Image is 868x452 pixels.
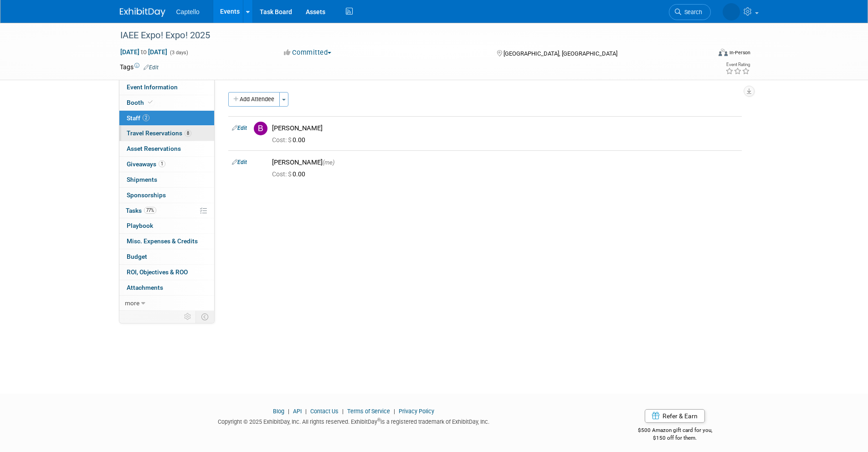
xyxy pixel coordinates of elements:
span: to [139,48,148,56]
a: Staff2 [119,111,214,126]
td: Personalize Event Tab Strip [180,311,196,323]
a: Privacy Policy [399,408,434,415]
span: 77% [144,207,156,214]
a: Refer & Earn [645,409,705,423]
img: ExhibitDay [120,8,165,17]
span: Shipments [127,176,157,183]
a: ROI, Objectives & ROO [119,265,214,280]
img: Mackenzie Hood [723,3,740,21]
a: Edit [144,64,159,71]
span: Captello [176,8,200,15]
a: Search [669,4,711,20]
a: Shipments [119,172,214,187]
a: Playbook [119,218,214,233]
img: B.jpg [254,122,267,135]
span: Tasks [126,207,156,214]
a: Asset Reservations [119,141,214,156]
a: Tasks77% [119,203,214,218]
span: Attachments [127,284,163,291]
span: [DATE] [DATE] [120,48,168,56]
span: | [391,408,397,415]
sup: ® [377,417,380,422]
a: Giveaways1 [119,157,214,172]
span: Cost: $ [272,136,293,144]
a: API [293,408,302,415]
div: Event Rating [725,62,750,67]
span: Asset Reservations [127,145,181,152]
span: Budget [127,253,147,260]
div: IAEE Expo! Expo! 2025 [117,27,697,44]
span: more [125,299,139,307]
a: Event Information [119,80,214,95]
span: [GEOGRAPHIC_DATA], [GEOGRAPHIC_DATA] [503,50,617,57]
span: ROI, Objectives & ROO [127,268,188,276]
a: Travel Reservations8 [119,126,214,141]
span: (me) [323,159,334,166]
a: more [119,296,214,311]
div: $150 off for them. [601,434,749,442]
div: In-Person [729,49,750,56]
span: (3 days) [169,50,188,56]
td: Toggle Event Tabs [195,311,214,323]
span: 0.00 [272,170,309,178]
span: 2 [143,114,149,121]
a: Contact Us [310,408,339,415]
span: Misc. Expenses & Credits [127,237,198,245]
span: Sponsorships [127,191,166,199]
div: [PERSON_NAME] [272,158,738,167]
div: Copyright © 2025 ExhibitDay, Inc. All rights reserved. ExhibitDay is a registered trademark of Ex... [120,416,588,426]
a: Blog [273,408,284,415]
span: 0.00 [272,136,309,144]
span: Playbook [127,222,153,229]
a: Terms of Service [347,408,390,415]
span: Travel Reservations [127,129,191,137]
span: Staff [127,114,149,122]
span: 8 [185,130,191,137]
button: Add Attendee [228,92,280,107]
img: Format-Inperson.png [719,49,728,56]
span: Cost: $ [272,170,293,178]
a: Budget [119,249,214,264]
a: Booth [119,95,214,110]
a: Sponsorships [119,188,214,203]
div: Event Format [657,47,751,61]
span: | [340,408,346,415]
span: | [303,408,309,415]
span: Event Information [127,83,178,91]
i: Booth reservation complete [148,100,153,105]
span: | [286,408,292,415]
span: Giveaways [127,160,165,168]
a: Edit [232,125,247,131]
span: Booth [127,99,154,106]
div: $500 Amazon gift card for you, [601,421,749,442]
a: Edit [232,159,247,165]
a: Misc. Expenses & Credits [119,234,214,249]
div: [PERSON_NAME] [272,124,738,133]
span: Search [681,9,702,15]
td: Tags [120,62,159,72]
button: Committed [281,48,335,57]
a: Attachments [119,280,214,295]
span: 1 [159,160,165,167]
